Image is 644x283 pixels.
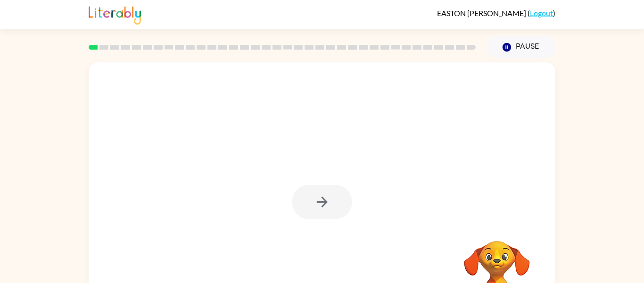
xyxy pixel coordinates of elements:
img: Literably [89,4,141,25]
a: Logout [530,9,553,17]
span: EASTON [PERSON_NAME] [437,9,528,17]
button: Pause [487,36,555,58]
div: ( ) [437,9,555,17]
